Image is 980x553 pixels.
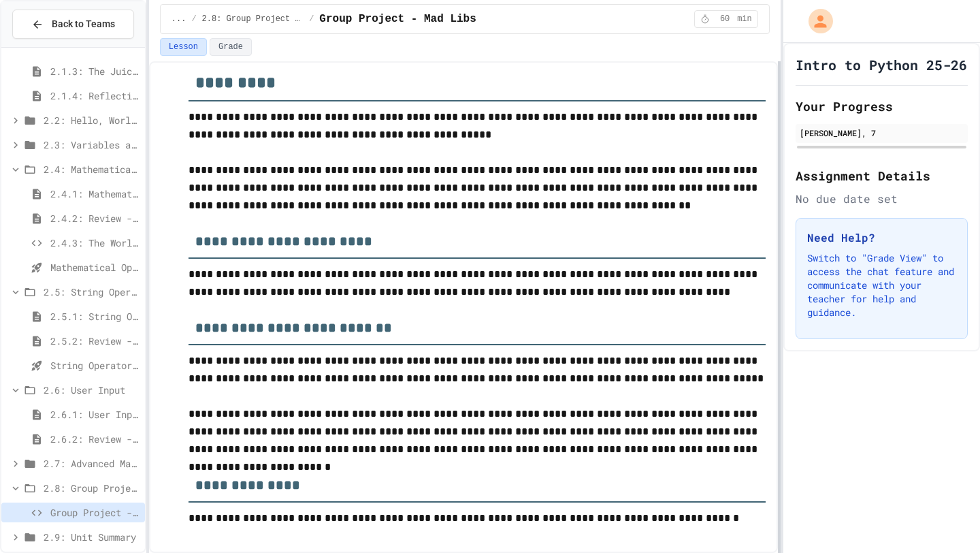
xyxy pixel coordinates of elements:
button: Back to Teams [12,10,134,39]
span: 2.4: Mathematical Operators [44,162,140,176]
span: 2.1.4: Reflection - Evolving Technology [50,89,140,103]
span: 2.4.2: Review - Mathematical Operators [50,211,140,225]
button: Grade [210,38,252,56]
span: / [191,14,196,25]
p: Switch to "Grade View" to access the chat feature and communicate with your teacher for help and ... [807,251,956,319]
div: My Account [794,5,836,37]
span: 2.4.3: The World's Worst [PERSON_NAME] Market [50,236,140,250]
span: 60 [714,14,736,25]
h2: Assignment Details [796,166,968,185]
span: Group Project - Mad Libs [319,11,476,27]
h3: Need Help? [807,230,956,246]
div: [PERSON_NAME], 7 [800,127,964,139]
span: 2.6: User Input [44,383,140,397]
span: 2.5.1: String Operators [50,309,140,323]
span: 2.8: Group Project - Mad Libs [202,14,304,25]
span: 2.5.2: Review - String Operators [50,334,140,348]
button: Lesson [160,38,207,56]
span: String Operators - Quiz [50,358,140,373]
span: 2.3: Variables and Data Types [44,138,140,152]
span: 2.4.1: Mathematical Operators [50,187,140,201]
span: 2.1.3: The JuiceMind IDE [50,64,140,78]
span: 2.6.2: Review - User Input [50,432,140,446]
div: No due date set [796,191,968,207]
span: ... [171,14,186,25]
span: min [737,14,752,25]
span: 2.9: Unit Summary [44,530,140,544]
span: 2.2: Hello, World! [44,113,140,127]
h2: Your Progress [796,97,968,116]
span: 2.8: Group Project - Mad Libs [44,481,140,495]
span: Mathematical Operators - Quiz [50,260,140,274]
h1: Intro to Python 25-26 [796,55,967,74]
span: / [309,14,314,25]
span: Back to Teams [52,17,115,31]
span: 2.5: String Operators [44,285,140,299]
span: Group Project - Mad Libs [50,505,140,520]
span: 2.7: Advanced Math [44,456,140,471]
span: 2.6.1: User Input [50,407,140,422]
